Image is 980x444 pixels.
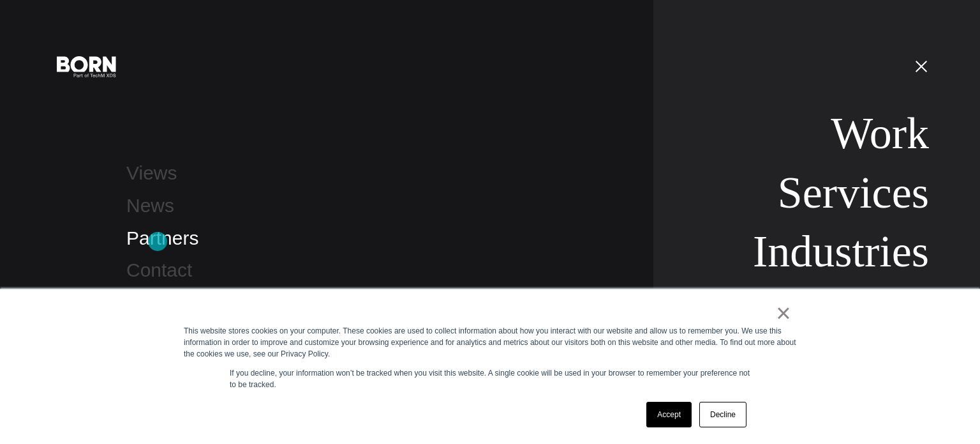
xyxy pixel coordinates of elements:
a: Industries [753,227,929,276]
a: News [126,195,174,216]
p: If you decline, your information won’t be tracked when you visit this website. A single cookie wi... [230,367,750,390]
a: Partners [126,227,198,249]
a: Views [126,162,177,183]
a: × [776,307,791,319]
a: Contact [126,259,192,280]
a: About [817,286,929,335]
a: Accept [646,402,692,427]
a: Decline [699,402,746,427]
div: This website stores cookies on your computer. These cookies are used to collect information about... [184,325,796,360]
button: Open [906,52,937,79]
a: Services [778,168,929,217]
a: Work [831,109,929,158]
